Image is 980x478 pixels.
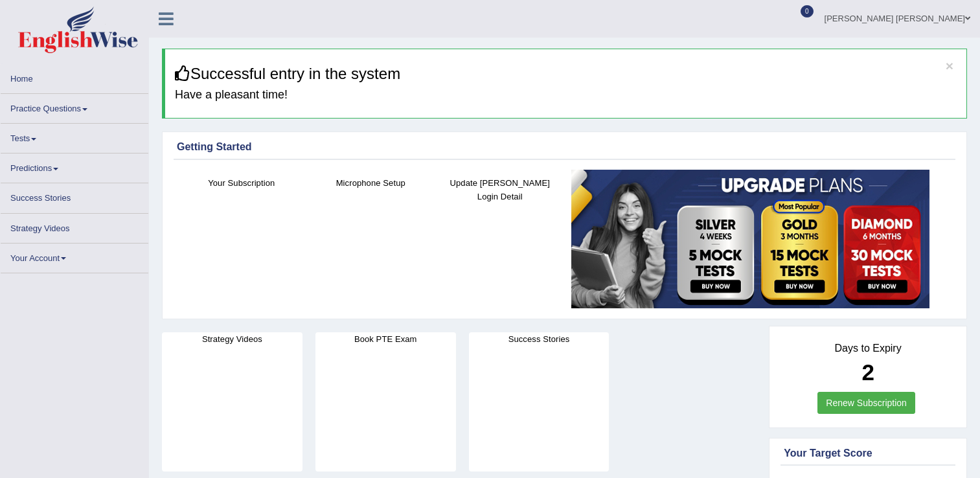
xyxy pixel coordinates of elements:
[313,176,429,190] h4: Microphone Setup
[1,64,148,89] a: Home
[571,170,929,308] img: small5.jpg
[817,392,915,414] a: Renew Subscription
[183,176,300,190] h4: Your Subscription
[1,94,148,119] a: Practice Questions
[177,139,952,155] div: Getting Started
[315,332,456,346] h4: Book PTE Exam
[801,5,814,17] span: 0
[946,59,953,73] button: ×
[784,446,952,461] div: Your Target Score
[1,124,148,149] a: Tests
[469,332,610,346] h4: Success Stories
[1,183,148,209] a: Success Stories
[1,154,148,179] a: Predictions
[175,65,957,82] h3: Successful entry in the system
[784,343,952,354] h4: Days to Expiry
[1,214,148,239] a: Strategy Videos
[442,176,558,203] h4: Update [PERSON_NAME] Login Detail
[162,332,302,346] h4: Strategy Videos
[1,244,148,269] a: Your Account
[175,89,957,102] h4: Have a pleasant time!
[861,359,874,385] b: 2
